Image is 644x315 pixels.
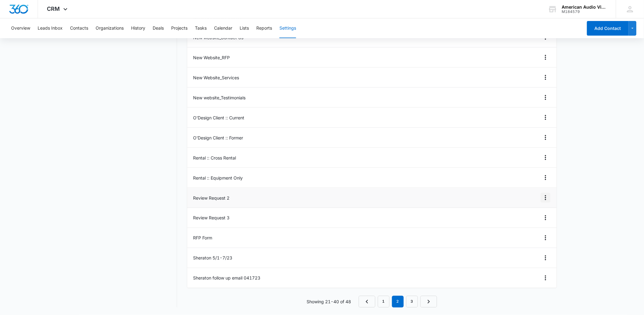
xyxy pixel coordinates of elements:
li: Review Request 3 [187,208,557,228]
button: Contacts [70,19,88,38]
button: Overflow Menu [541,93,551,102]
button: Overflow Menu [541,52,551,62]
button: Overflow Menu [541,113,551,122]
li: Rental :: Equipment Only [187,168,557,188]
button: Reports [256,19,272,38]
button: Organizations [96,19,124,38]
li: New Website_Services [187,68,557,88]
button: History [131,19,145,38]
li: O'Design Client :: Current [187,108,557,128]
a: Next Page [420,296,437,308]
li: Sheraton follow up email 041723 [187,268,557,288]
a: Page 1 [378,296,390,308]
button: Lists [240,19,249,38]
nav: Pagination [359,296,437,308]
span: CRM [47,6,60,12]
button: Overflow Menu [541,233,551,243]
button: Overflow Menu [541,253,551,263]
button: Overflow Menu [541,173,551,183]
div: account name [562,5,607,10]
button: Overflow Menu [541,133,551,143]
button: Projects [171,19,188,38]
em: 2 [392,296,404,308]
li: Sheraton 5/1-7/23 [187,248,557,268]
li: O'Design Client :: Former [187,128,557,148]
button: Overflow Menu [541,273,551,283]
p: Showing 21-40 of 48 [307,299,351,305]
div: account id [562,10,607,14]
button: Deals [153,19,164,38]
button: Overflow Menu [541,213,551,223]
li: Rental :: Cross Rental [187,148,557,168]
button: Overview [11,19,30,38]
li: New Website_RFP [187,48,557,68]
button: Overflow Menu [541,73,551,82]
button: Overflow Menu [541,193,551,203]
button: Tasks [195,19,207,38]
li: RFP Form [187,228,557,248]
button: Settings [279,19,296,38]
a: Page 3 [406,296,418,308]
li: New website_Testimonials [187,88,557,108]
button: Leads Inbox [38,19,63,38]
button: Calendar [214,19,232,38]
a: Previous Page [359,296,375,308]
button: Add Contact [587,21,629,36]
button: Overflow Menu [541,153,551,163]
li: Review Request 2 [187,188,557,208]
